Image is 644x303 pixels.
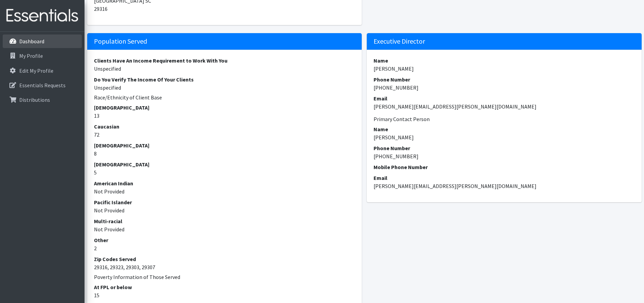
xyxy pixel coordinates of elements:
dt: Pacific Islander [94,198,355,206]
dd: [PHONE_NUMBER] [374,84,635,92]
dd: [PERSON_NAME][EMAIL_ADDRESS][PERSON_NAME][DOMAIN_NAME] [374,102,635,111]
dt: American Indian [94,179,355,187]
dt: Do You Verify The Income Of Your Clients [94,75,355,84]
span: translation missing: en.not_provided [94,207,124,214]
h5: Population Served [87,33,362,50]
dd: [PHONE_NUMBER] [374,152,635,160]
dd: 2 [94,244,355,252]
dt: Caucasian [94,122,355,131]
p: Essentials Requests [19,82,66,89]
span: translation missing: en.not_provided [94,188,124,195]
dt: Name [374,125,635,133]
h6: Poverty Information of Those Served [94,274,355,280]
dd: 29316, 29323, 29303, 29307 [94,263,355,271]
dt: Mobile Phone Number [374,163,635,171]
dt: [DEMOGRAPHIC_DATA] [94,160,355,168]
dt: [DEMOGRAPHIC_DATA] [94,103,355,112]
h6: Race/Ethnicity of Client Base [94,94,355,101]
a: Distributions [3,93,82,107]
dt: Phone Number [374,144,635,152]
dt: Multi-racial [94,217,355,225]
p: Distributions [19,96,50,103]
dt: Email [374,174,635,182]
dt: [DEMOGRAPHIC_DATA] [94,141,355,149]
span: translation missing: en.not_provided [94,226,124,233]
a: Edit My Profile [3,64,82,77]
dt: At FPL or below [94,283,355,291]
h5: Executive Director [367,33,642,50]
dd: Unspecified [94,84,355,92]
dt: Zip Codes Served [94,255,355,263]
dd: 72 [94,131,355,139]
dd: [PERSON_NAME] [374,133,635,141]
dt: Name [374,56,635,65]
p: My Profile [19,52,43,59]
dt: Clients Have An Income Requirement to Work With You [94,56,355,65]
dd: [PERSON_NAME][EMAIL_ADDRESS][PERSON_NAME][DOMAIN_NAME] [374,182,635,190]
dt: Phone Number [374,75,635,84]
dd: 5 [94,168,355,177]
a: My Profile [3,49,82,63]
dd: 8 [94,149,355,158]
h6: Primary Contact Person [374,116,635,122]
dd: Unspecified [94,65,355,73]
img: HumanEssentials [3,4,82,27]
dd: 15 [94,291,355,299]
dd: 13 [94,112,355,120]
a: Essentials Requests [3,78,82,92]
dt: Email [374,94,635,102]
dd: [PERSON_NAME] [374,65,635,73]
dt: Other [94,236,355,244]
a: Dashboard [3,34,82,48]
p: Edit My Profile [19,67,53,74]
p: Dashboard [19,38,44,45]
